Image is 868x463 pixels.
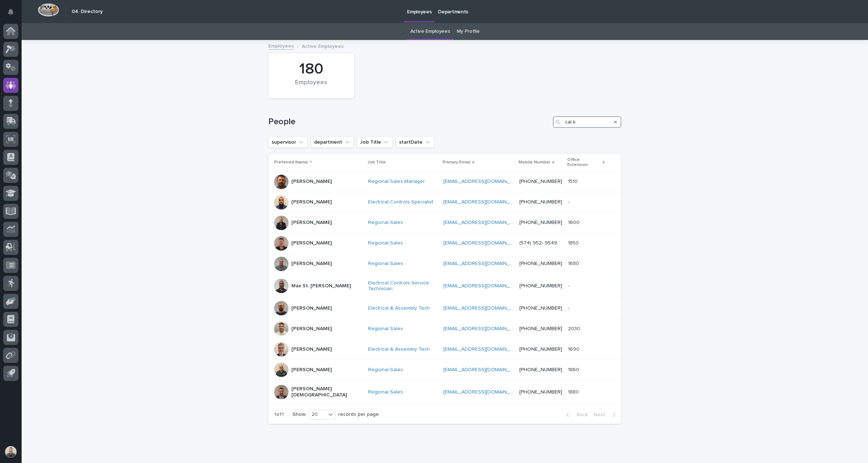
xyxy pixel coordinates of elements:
[268,233,621,253] tr: [PERSON_NAME]Regional Sales [EMAIL_ADDRESS][DOMAIN_NAME] (574) 952- 954918501850
[291,305,332,311] p: [PERSON_NAME]
[443,283,525,288] a: [EMAIL_ADDRESS][DOMAIN_NAME]
[443,367,525,372] a: [EMAIL_ADDRESS][DOMAIN_NAME]
[568,259,581,267] p: 1680
[38,3,59,17] img: Workspace Logo
[311,136,354,148] button: department
[268,298,621,319] tr: [PERSON_NAME]Electrical & Assembly Tech [EMAIL_ADDRESS][DOMAIN_NAME] [PHONE_NUMBER]--
[594,412,609,417] span: Next
[519,306,562,311] a: [PHONE_NUMBER]
[291,283,351,289] p: Max St. [PERSON_NAME]
[560,412,591,418] button: Back
[368,220,403,226] a: Regional Sales
[519,261,562,266] a: [PHONE_NUMBER]
[568,218,581,226] p: 1600
[457,23,480,40] a: My Profile
[274,158,308,166] p: Preferred Name
[268,406,290,423] p: 1 of 1
[268,41,294,50] a: Employees
[338,412,379,418] p: records per page
[591,412,621,418] button: Next
[291,346,332,352] p: [PERSON_NAME]
[268,274,621,298] tr: Max St. [PERSON_NAME]Electrical Controls Service Technician [EMAIL_ADDRESS][DOMAIN_NAME] [PHONE_N...
[368,326,403,332] a: Regional Sales
[368,367,403,373] a: Regional Sales
[443,179,525,184] a: [EMAIL_ADDRESS][DOMAIN_NAME]
[568,282,571,289] p: -
[443,261,525,266] a: [EMAIL_ADDRESS][DOMAIN_NAME]
[292,412,305,418] p: Show
[443,326,525,331] a: [EMAIL_ADDRESS][DOMAIN_NAME]
[291,386,362,398] p: [PERSON_NAME][DEMOGRAPHIC_DATA]
[519,199,562,204] a: [PHONE_NUMBER]
[72,9,103,15] h2: 04. Directory
[443,241,525,246] a: [EMAIL_ADDRESS][DOMAIN_NAME]
[368,305,430,311] a: Electrical & Assembly Tech
[568,239,580,246] p: 1850
[519,179,562,184] a: [PHONE_NUMBER]
[9,9,18,20] div: Notifications
[291,326,332,332] p: [PERSON_NAME]
[553,116,621,128] input: Search
[291,199,332,205] p: [PERSON_NAME]
[519,241,557,246] a: (574) 952- 9549
[443,158,470,166] p: Primary Email
[568,388,580,395] p: 1880
[519,283,562,288] a: [PHONE_NUMBER]
[268,117,550,127] h1: People
[291,240,332,246] p: [PERSON_NAME]
[357,136,393,148] button: Job Title
[443,199,525,204] a: [EMAIL_ADDRESS][DOMAIN_NAME]
[268,319,621,339] tr: [PERSON_NAME]Regional Sales [EMAIL_ADDRESS][DOMAIN_NAME] [PHONE_NUMBER]20302030
[443,347,525,352] a: [EMAIL_ADDRESS][DOMAIN_NAME]
[443,220,525,225] a: [EMAIL_ADDRESS][DOMAIN_NAME]
[268,212,621,233] tr: [PERSON_NAME]Regional Sales [EMAIL_ADDRESS][DOMAIN_NAME] [PHONE_NUMBER]16001600
[519,367,562,372] a: [PHONE_NUMBER]
[368,199,433,205] a: Electrical Controls Specialist
[268,339,621,360] tr: [PERSON_NAME]Electrical & Assembly Tech [EMAIL_ADDRESS][DOMAIN_NAME] [PHONE_NUMBER]16901690
[368,240,403,246] a: Regional Sales
[568,365,581,373] p: 1860
[291,220,332,226] p: [PERSON_NAME]
[567,156,601,169] p: Office Extension
[368,346,430,352] a: Electrical & Assembly Tech
[410,23,450,40] a: Active Employees
[396,136,434,148] button: startDate
[281,60,342,78] div: 180
[519,158,550,166] p: Mobile Number
[519,390,562,395] a: [PHONE_NUMBER]
[3,4,18,19] button: Notifications
[568,198,571,205] p: -
[368,389,403,395] a: Regional Sales
[309,411,326,418] div: 20
[519,220,562,225] a: [PHONE_NUMBER]
[519,347,562,352] a: [PHONE_NUMBER]
[291,367,332,373] p: [PERSON_NAME]
[268,192,621,212] tr: [PERSON_NAME]Electrical Controls Specialist [EMAIL_ADDRESS][DOMAIN_NAME] [PHONE_NUMBER]--
[268,380,621,404] tr: [PERSON_NAME][DEMOGRAPHIC_DATA]Regional Sales [EMAIL_ADDRESS][DOMAIN_NAME] [PHONE_NUMBER]18801880
[291,179,332,185] p: [PERSON_NAME]
[368,179,425,185] a: Regional Sales Manager
[291,261,332,267] p: [PERSON_NAME]
[572,412,588,417] span: Back
[519,326,562,331] a: [PHONE_NUMBER]
[568,345,581,352] p: 1690
[443,306,525,311] a: [EMAIL_ADDRESS][DOMAIN_NAME]
[268,171,621,192] tr: [PERSON_NAME]Regional Sales Manager [EMAIL_ADDRESS][DOMAIN_NAME] [PHONE_NUMBER]15101510
[368,261,403,267] a: Regional Sales
[443,390,525,395] a: [EMAIL_ADDRESS][DOMAIN_NAME]
[568,304,571,311] p: -
[302,42,344,50] p: Active Employees
[368,280,437,292] a: Electrical Controls Service Technician
[367,158,386,166] p: Job Title
[268,360,621,380] tr: [PERSON_NAME]Regional Sales [EMAIL_ADDRESS][DOMAIN_NAME] [PHONE_NUMBER]18601860
[568,177,579,185] p: 1510
[568,324,582,332] p: 2030
[3,444,18,459] button: users-avatar
[281,79,342,94] div: Employees
[268,136,308,148] button: supervisor
[268,253,621,274] tr: [PERSON_NAME]Regional Sales [EMAIL_ADDRESS][DOMAIN_NAME] [PHONE_NUMBER]16801680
